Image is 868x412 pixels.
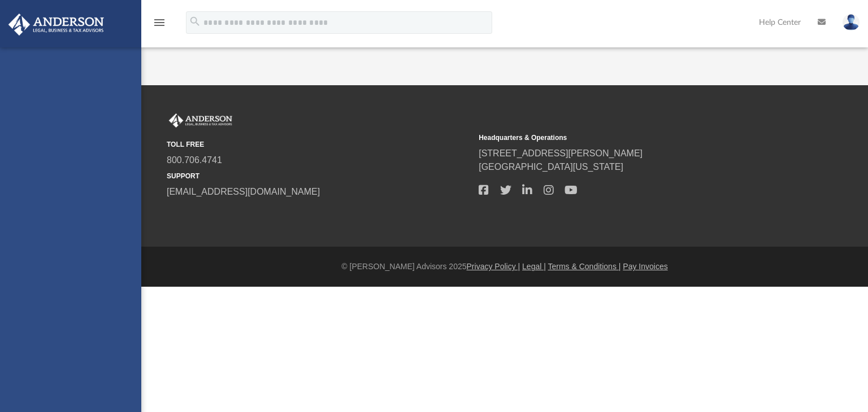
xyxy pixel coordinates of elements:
[843,14,860,30] img: User Pic
[548,262,621,271] a: Terms & Conditions |
[167,187,320,196] a: [EMAIL_ADDRESS][DOMAIN_NAME]
[153,16,166,29] i: menu
[479,148,643,158] a: [STREET_ADDRESS][PERSON_NAME]
[623,262,667,271] a: Pay Invoices
[467,262,520,271] a: Privacy Policy |
[189,15,201,28] i: search
[522,262,546,271] a: Legal |
[167,171,471,181] small: SUPPORT
[167,139,471,150] small: TOLL FREE
[479,162,623,172] a: [GEOGRAPHIC_DATA][US_STATE]
[141,261,868,273] div: © [PERSON_NAME] Advisors 2025
[153,21,166,29] a: menu
[167,113,235,128] img: Anderson Advisors Platinum Portal
[167,155,222,165] a: 800.706.4741
[479,133,783,143] small: Headquarters & Operations
[5,14,107,36] img: Anderson Advisors Platinum Portal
